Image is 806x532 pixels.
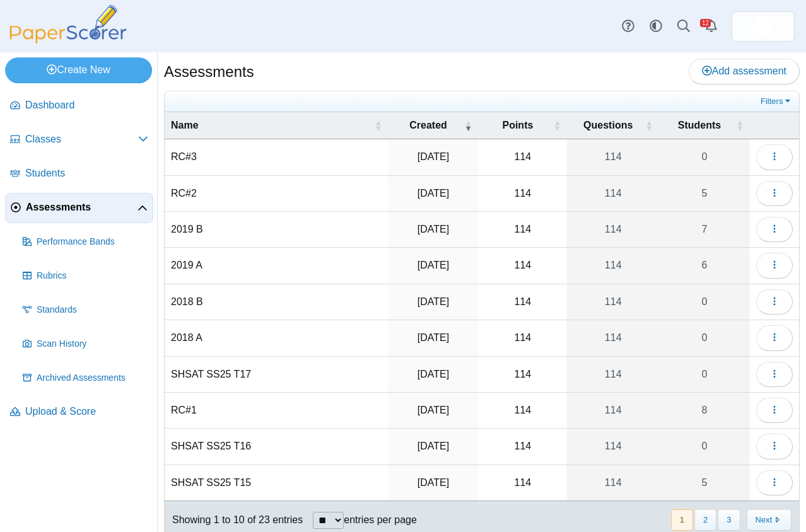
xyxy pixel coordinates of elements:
time: Jul 21, 2025 at 3:19 PM [418,224,449,234]
td: RC#2 [165,176,388,212]
td: 114 [478,357,567,393]
td: 114 [478,320,567,356]
td: SHSAT SS25 T15 [165,465,388,501]
a: ps.cRz8zCdsP4LbcP2q [732,11,795,42]
td: 114 [478,429,567,465]
td: 114 [478,139,567,175]
a: 114 [567,284,658,320]
span: Classes [25,132,138,146]
a: Filters [757,95,796,108]
a: 0 [659,357,750,392]
button: 2 [694,509,716,530]
nav: pagination [670,509,791,530]
td: RC#3 [165,139,388,175]
a: 114 [567,393,658,428]
span: Points [484,119,551,132]
a: Archived Assessments [18,363,153,393]
td: SHSAT SS25 T17 [165,357,388,393]
span: Questions [573,119,642,132]
a: 114 [567,465,658,500]
td: 114 [478,465,567,501]
a: Standards [18,295,153,325]
time: Jul 21, 2025 at 3:07 PM [418,260,449,270]
span: Name : Activate to sort [375,119,382,132]
time: Jul 21, 2025 at 3:39 PM [418,151,449,162]
a: Performance Bands [18,227,153,257]
a: 7 [659,212,750,247]
span: Scan History [37,338,148,350]
a: 114 [567,248,658,283]
a: Assessments [5,193,153,223]
td: 114 [478,212,567,248]
td: SHSAT SS25 T16 [165,429,388,465]
span: d&k prep prep [753,16,773,37]
a: 5 [659,176,750,211]
span: Students : Activate to sort [736,119,744,132]
td: 2018 A [165,320,388,356]
span: Students [665,119,733,132]
time: Jul 9, 2025 at 2:58 PM [418,477,449,488]
span: Archived Assessments [37,372,148,385]
span: Add assessment [702,66,786,76]
time: Jul 21, 2025 at 2:47 PM [418,332,449,343]
td: RC#1 [165,393,388,429]
a: 114 [567,212,658,247]
h1: Assessments [164,61,254,83]
span: Name [171,119,372,132]
a: 0 [659,284,750,320]
span: Created : Activate to remove sorting [464,119,472,132]
button: 1 [671,509,693,530]
a: 114 [567,320,658,356]
span: Created [395,119,462,132]
button: Next [747,509,791,530]
img: ps.cRz8zCdsP4LbcP2q [753,16,773,37]
td: 2018 B [165,284,388,320]
span: Dashboard [25,98,148,112]
a: Dashboard [5,91,153,121]
a: 114 [567,139,658,175]
time: Jul 9, 2025 at 3:10 PM [418,441,449,451]
span: Performance Bands [37,236,148,248]
span: Rubrics [37,270,148,282]
time: Jul 18, 2025 at 12:57 PM [418,405,449,415]
a: PaperScorer [5,35,131,45]
a: Rubrics [18,261,153,291]
a: 114 [567,357,658,392]
a: 6 [659,248,750,283]
time: Jul 21, 2025 at 2:58 PM [418,296,449,307]
span: Questions : Activate to sort [645,119,653,132]
label: entries per page [344,514,417,525]
a: Classes [5,125,153,155]
span: Students [25,166,148,180]
a: Upload & Score [5,397,153,427]
a: 5 [659,465,750,500]
td: 114 [478,393,567,429]
td: 114 [478,248,567,284]
td: 2019 B [165,212,388,248]
button: 3 [718,509,740,530]
span: Standards [37,304,148,316]
img: PaperScorer [5,5,131,43]
span: Upload & Score [25,405,148,419]
a: 0 [659,320,750,356]
a: 8 [659,393,750,428]
a: Add assessment [689,59,800,84]
td: 114 [478,284,567,320]
td: 114 [478,176,567,212]
a: Students [5,159,153,189]
span: Points : Activate to sort [553,119,561,132]
a: 0 [659,429,750,464]
time: Jul 21, 2025 at 3:30 PM [418,188,449,199]
time: Jul 21, 2025 at 2:39 PM [418,369,449,379]
a: Create New [5,57,152,83]
a: Scan History [18,329,153,359]
a: 114 [567,176,658,211]
a: Alerts [698,13,725,40]
a: 114 [567,429,658,464]
span: Assessments [26,200,137,214]
td: 2019 A [165,248,388,284]
a: 0 [659,139,750,175]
